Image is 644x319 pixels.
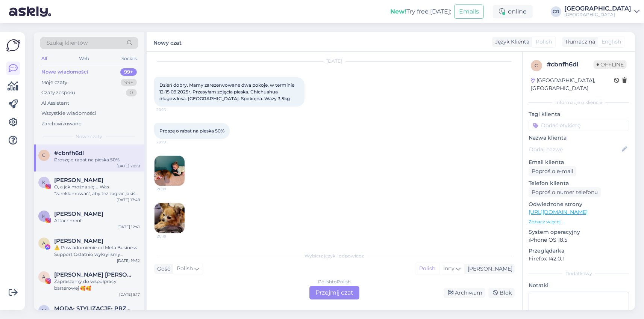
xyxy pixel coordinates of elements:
div: Wybierz język i odpowiedz [154,253,515,259]
span: Anna Żukowska Ewa Adamczewska BLIŹNIACZKI • Bóg • rodzina • dom [54,271,132,278]
div: [DATE] 8:17 [119,292,140,297]
div: [GEOGRAPHIC_DATA] [564,6,631,12]
span: Inny [443,265,455,272]
p: Notatki [529,281,629,289]
div: [DATE] 17:48 [117,197,140,203]
span: 20:19 [157,233,185,239]
span: Nowe czaty [76,133,103,140]
b: New! [390,8,406,15]
span: Kasia Lebiecka [54,211,103,217]
p: Firefox 142.0.1 [529,255,629,263]
div: CR [551,6,561,17]
div: Zapraszamy do współpracy barterowej 🥰🥰 [54,278,140,292]
img: Attachment [155,156,185,186]
a: [GEOGRAPHIC_DATA][GEOGRAPHIC_DATA] [564,6,639,18]
div: Informacje o kliencie [529,99,629,106]
div: 99+ [120,68,137,76]
div: Wszystkie wiadomości [41,110,96,117]
span: 20:19 [156,139,185,145]
div: Attachment [54,217,140,224]
div: Poproś o e-mail [529,166,576,176]
div: Moje czaty [41,79,67,86]
div: [DATE] 20:19 [117,163,140,169]
div: Proszę o rabat na pieska 50% [54,156,140,163]
input: Dodaj nazwę [529,145,620,153]
span: Dzień dobry. Mamy zarezerwowane dwa pokoje, w terminie 12-15.09.2025r. Przesyłam zdjęcia pieska. ... [159,82,295,101]
div: Zarchiwizowane [41,120,82,128]
span: M [42,308,46,313]
span: 20:16 [156,107,185,113]
div: [GEOGRAPHIC_DATA] [564,12,631,18]
p: Email klienta [529,158,629,166]
span: A [42,274,46,280]
input: Dodać etykietę [529,120,629,131]
img: Attachment [155,203,185,233]
div: Gość [154,265,170,273]
div: Blok [488,288,515,298]
span: Polish [177,265,193,273]
span: Proszę o rabat na pieska 50% [159,128,224,134]
div: [DATE] 19:52 [117,258,140,263]
img: Askly Logo [6,38,20,53]
div: Poproś o numer telefonu [529,187,601,197]
div: Web [78,54,91,63]
label: Nowy czat [153,37,182,47]
div: Przejmij czat [309,286,359,299]
p: System operacyjny [529,228,629,236]
div: Czaty zespołu [41,89,75,96]
div: online [493,5,533,18]
p: Tagi klienta [529,110,629,118]
div: AI Assistant [41,99,69,107]
div: Dodatkowy [529,270,629,277]
div: Język Klienta [492,38,529,46]
div: O, a jak można się u Was "zareklamować", aby też zagrać jakiś klimatyczny koncercik?😎 [54,184,140,197]
div: Socials [120,54,138,63]
p: Przeglądarka [529,247,629,255]
span: K [42,213,46,219]
p: Odwiedzone strony [529,200,629,208]
div: Try free [DATE]: [390,7,451,16]
p: Telefon klienta [529,179,629,187]
p: Zobacz więcej ... [529,218,629,225]
span: c [42,152,46,158]
div: # cbnfh6dl [547,60,594,69]
div: All [40,54,48,63]
span: Karolina Wołczyńska [54,177,103,184]
div: [PERSON_NAME] [465,265,512,273]
div: 0 [126,89,137,96]
span: A [42,240,46,246]
span: Offline [594,60,627,69]
span: #cbnfh6dl [54,150,84,156]
span: K [42,179,46,185]
div: [GEOGRAPHIC_DATA], [GEOGRAPHIC_DATA] [531,77,614,92]
div: Polish [415,263,439,274]
div: 99+ [121,79,137,86]
span: Szukaj klientów [47,39,88,47]
a: [URL][DOMAIN_NAME] [529,209,588,215]
p: Nazwa klienta [529,134,629,142]
div: Nowe wiadomości [41,68,88,76]
span: 20:19 [157,186,185,192]
span: Polish [536,38,552,46]
p: iPhone OS 18.5 [529,236,629,244]
button: Emails [454,5,484,19]
div: Tłumacz na [562,38,595,46]
div: Polish to Polish [318,278,351,285]
span: c [535,63,538,68]
div: [DATE] 12:41 [117,224,140,230]
span: Akiba Benedict [54,238,103,244]
div: [DATE] [154,58,515,65]
div: ⚠️ Powiadomienie od Meta Business Support Ostatnio wykryliśmy nietypową aktywność na Twoim koncie... [54,244,140,258]
span: English [602,38,621,46]
div: Archiwum [444,288,485,298]
span: MODA• STYLIZACJE• PRZEGLĄDY KOLEKCJI [54,305,132,312]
